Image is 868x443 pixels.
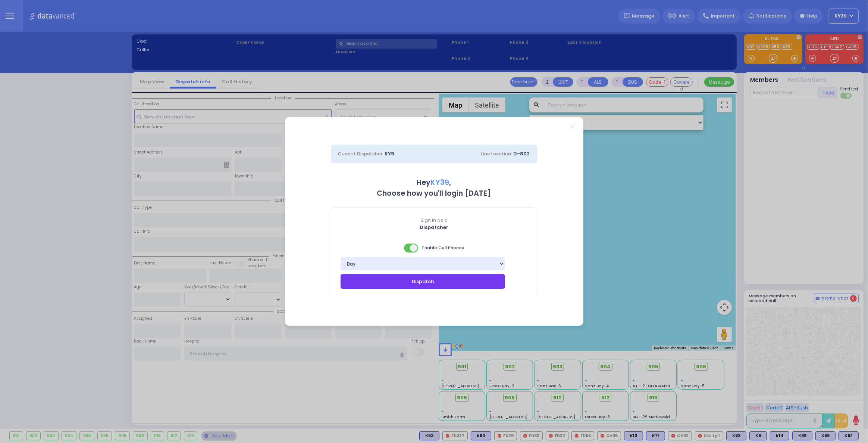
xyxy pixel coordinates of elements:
b: Hey , [417,177,451,188]
span: Current Dispatcher: [338,151,384,157]
b: Choose how you'll login [DATE] [377,188,491,198]
span: Line Location: [482,151,513,157]
button: Dispatch [341,274,505,288]
span: KY39 [431,177,449,188]
span: Sign in as a [331,217,537,224]
span: Enable Cell Phones [404,243,464,253]
b: Dispatcher [420,224,448,231]
span: D-802 [514,150,530,157]
a: Close [570,124,574,128]
span: KY9 [385,150,395,157]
